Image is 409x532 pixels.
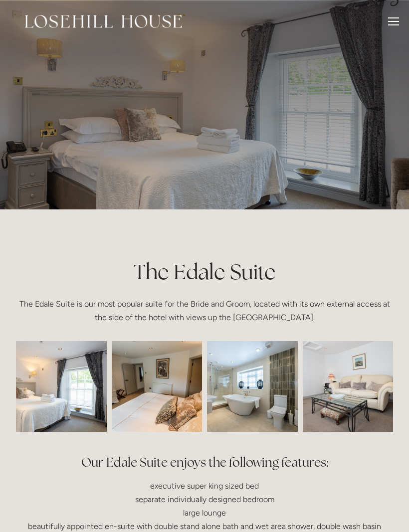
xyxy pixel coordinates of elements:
h1: The Edale Suite [16,257,393,287]
img: losehill-35.jpg [184,341,320,432]
p: The Edale Suite is our most popular suite for the Bride and Groom, located with its own external ... [16,297,393,324]
h2: Our Edale Suite enjoys the following features: [16,454,393,471]
img: 20210514-14470342-LHH-hotel-photos-HDR.jpg [89,341,225,432]
img: Losehill House [25,15,182,28]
